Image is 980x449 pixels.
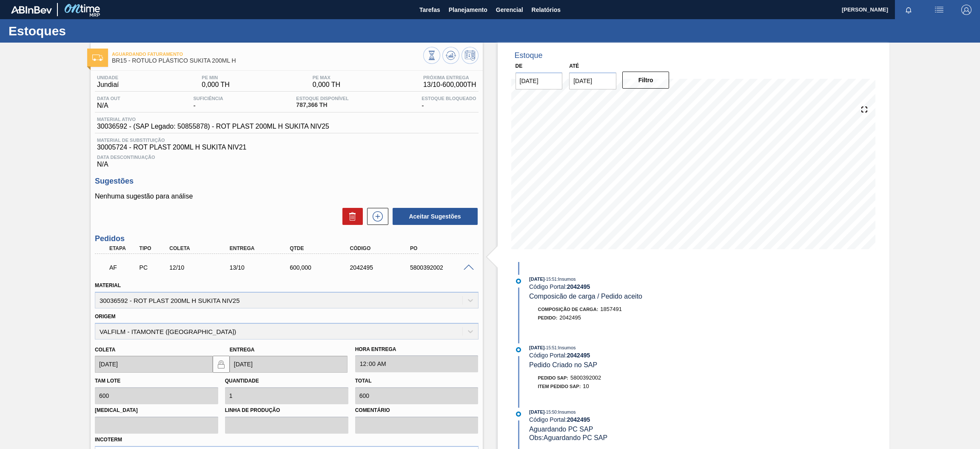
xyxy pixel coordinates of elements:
span: 10 [583,383,589,389]
div: 13/10/2025 [228,264,296,271]
span: BR15 - RÓTULO PLÁSTICO SUKITA 200ML H [112,58,423,64]
input: dd/mm/yyyy [230,356,348,373]
button: Aceitar Sugestões [393,208,478,225]
div: Código Portal: [529,416,731,423]
span: Tarefas [419,5,440,15]
span: 1857491 [600,306,622,312]
button: Notificações [895,4,922,16]
label: [MEDICAL_DATA] [95,404,218,417]
span: Aguardando PC SAP [529,426,593,433]
label: Entrega [230,347,255,353]
label: Incoterm [95,437,122,443]
button: Atualizar Gráfico [442,47,459,64]
div: Tipo [137,245,170,251]
img: TNhmsLtSVTkK8tSr43FrP2fwEKptu5GPRR3wAAAABJRU5ErkJggg== [11,6,52,14]
span: Composicão de carga / Pedido aceito [529,293,642,300]
div: N/A [95,151,479,168]
span: Gerencial [496,5,523,15]
span: Pedido Criado no SAP [529,361,597,368]
div: N/A [95,96,122,109]
div: Código Portal: [529,283,731,290]
span: - 15:50 [545,410,557,414]
div: Aceitar Sugestões [388,207,479,226]
button: locked [213,356,230,373]
label: Quantidade [225,378,259,384]
span: 30005724 - ROT PLAST 200ML H SUKITA NIV21 [97,144,476,151]
div: 600,000 [288,264,356,271]
div: Código [348,245,416,251]
label: Comentário [355,404,479,417]
span: Data out [97,96,120,101]
img: Ícone [92,55,103,61]
div: Entrega [228,245,296,251]
div: - [419,96,478,109]
label: De [516,63,523,69]
span: - 15:51 [545,345,557,350]
input: dd/mm/yyyy [569,72,616,89]
span: 13/10 - 600,000 TH [423,81,476,89]
span: PE MIN [202,75,230,80]
span: [DATE] [529,345,544,350]
span: : Insumos [557,409,576,414]
input: dd/mm/yyyy [95,356,213,373]
span: - 15:51 [545,277,557,282]
span: 30036592 - (SAP Legado: 50855878) - ROT PLAST 200ML H SUKITA NIV25 [97,123,329,130]
div: Excluir Sugestões [338,208,363,225]
label: Tam lote [95,378,120,384]
button: Visão Geral dos Estoques [423,47,440,64]
span: Estoque Bloqueado [422,96,476,101]
label: Coleta [95,347,115,353]
div: Código Portal: [529,352,731,359]
div: PO [408,245,476,251]
img: locked [216,359,226,369]
img: atual [516,347,521,352]
span: [DATE] [529,409,544,414]
span: Material ativo [97,117,329,122]
h1: Estoques [9,26,160,36]
span: Aguardando Faturamento [112,52,423,57]
label: Até [569,63,579,69]
span: : Insumos [557,345,576,350]
div: 12/10/2025 [167,264,236,271]
div: Nova sugestão [363,208,388,225]
strong: 2042495 [567,352,590,359]
strong: 2042495 [567,416,590,423]
span: 0,000 TH [313,81,341,89]
span: PE MAX [313,75,341,80]
strong: 2042495 [567,283,590,290]
div: 5800392002 [408,264,476,271]
label: Hora Entrega [355,343,479,356]
input: dd/mm/yyyy [516,72,563,89]
span: Item pedido SAP: [538,384,581,389]
h3: Sugestões [95,177,479,186]
span: 2042495 [559,314,581,321]
span: Material de Substituição [97,138,476,143]
label: Total [355,378,372,384]
span: Unidade [97,75,119,80]
span: Suficiência [193,96,223,101]
span: Jundiaí [97,81,119,89]
div: 2042495 [348,264,416,271]
div: Qtde [288,245,356,251]
label: Linha de Produção [225,404,348,417]
span: Pedido SAP: [538,375,569,380]
p: Nenhuma sugestão para análise [95,193,479,200]
label: Material [95,282,121,288]
span: Pedido : [538,315,558,320]
span: 5800392002 [570,374,601,381]
h3: Pedidos [95,234,479,243]
img: atual [516,412,521,417]
div: Aguardando Faturamento [107,258,140,277]
span: Composição de Carga : [538,307,598,312]
button: Programar Estoque [462,47,479,64]
span: Relatórios [532,5,561,15]
img: Logout [961,5,971,15]
span: Estoque Disponível [296,96,348,101]
div: Coleta [167,245,236,251]
p: AF [109,264,137,271]
span: [DATE] [529,276,544,282]
span: Data Descontinuação [97,155,476,160]
div: - [191,96,225,109]
img: atual [516,279,521,284]
button: Filtro [622,72,669,89]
